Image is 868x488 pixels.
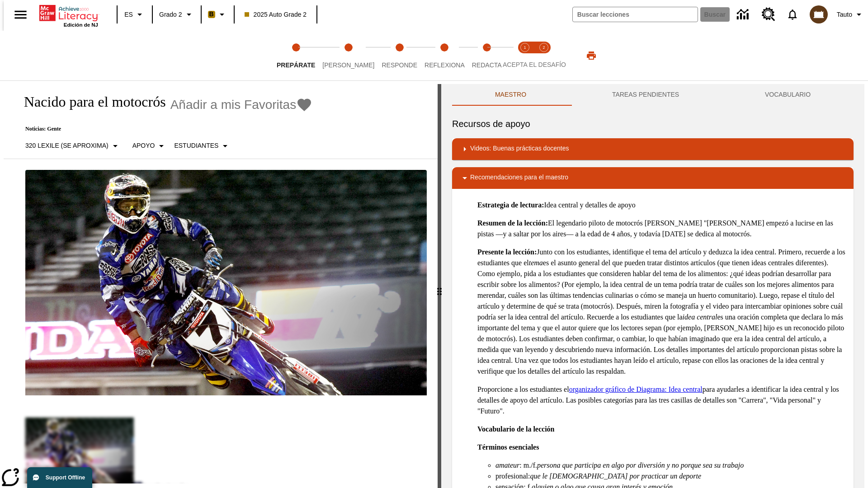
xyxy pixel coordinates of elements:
[25,170,427,396] img: El corredor de motocrós James Stewart vuela por los aires en su motocicleta de montaña
[833,6,868,23] button: Perfil/Configuración
[170,97,313,113] button: Añadir a mis Favoritas - Nacido para el motocrós
[573,7,698,22] input: Buscar campo
[204,6,231,23] button: Boost El color de la clase es anaranjado claro. Cambiar el color de la clase.
[577,47,606,64] button: Imprimir
[46,474,85,481] span: Support Offline
[465,31,509,80] button: Redacta step 5 of 5
[837,10,852,19] span: Tauto
[452,84,854,106] div: Instructional Panel Tabs
[470,173,568,183] p: Recomendaciones para el maestro
[804,3,833,26] button: Escoja un nuevo avatar
[495,460,846,471] li: : m./f.
[472,61,502,69] span: Redacta
[470,144,569,155] p: Videos: Buenas prácticas docentes
[425,61,465,69] span: Reflexiona
[781,3,804,26] a: Notificaciones
[524,45,526,50] text: 1
[277,61,315,69] span: Prepárate
[124,10,133,19] span: ES
[477,425,555,433] strong: Vocabulario de la lección
[569,385,703,393] a: organizador gráfico de Diagrama: Idea central
[452,167,854,189] div: Recomendaciones para el maestro
[503,61,566,68] span: ACEPTA EL DESAFÍO
[170,138,234,154] button: Seleccionar estudiante
[452,84,569,106] button: Maestro
[477,200,846,211] p: Idea central y detalles de apoyo
[170,98,297,112] span: Añadir a mis Favoritas
[156,6,198,23] button: Grado: Grado 2, Elige un grado
[438,84,441,488] div: Pulsa la tecla de intro o la barra espaciadora y luego presiona las flechas de derecha e izquierd...
[477,443,539,451] strong: Términos esenciales
[209,9,214,20] span: B
[174,141,218,150] p: Estudiantes
[382,61,417,69] span: Responde
[477,248,537,256] strong: Presente la lección:
[477,219,548,227] strong: Resumen de la lección:
[417,31,472,80] button: Reflexiona step 4 of 5
[39,3,98,28] div: Portada
[269,31,322,80] button: Prepárate step 1 of 5
[529,259,543,267] em: tema
[7,1,34,28] button: Abrir el menú lateral
[245,10,307,19] span: 2025 Auto Grade 2
[810,5,828,23] img: avatar image
[452,117,854,131] h6: Recursos de apoyo
[569,84,722,106] button: TAREAS PENDIENTES
[25,141,108,150] p: 320 Lexile (Se aproxima)
[22,138,124,154] button: Seleccione Lexile, 320 Lexile (Se aproxima)
[129,138,171,154] button: Tipo de apoyo, Apoyo
[731,2,756,27] a: Centro de información
[374,31,425,80] button: Responde step 3 of 5
[27,467,92,488] button: Support Offline
[530,472,701,480] em: que le [DEMOGRAPHIC_DATA] por practicar un deporte
[542,45,545,50] text: 2
[64,22,98,28] span: Edición de NJ
[495,461,519,469] em: amateur
[132,141,155,150] p: Apoyo
[537,461,744,469] em: persona que participa en algo por diversión y no porque sea su trabajo
[477,218,846,239] p: El legendario piloto de motocrós [PERSON_NAME] "[PERSON_NAME] empezó a lucirse en las pistas —y a...
[14,94,166,110] h1: Nacido para el motocrós
[722,84,854,106] button: VOCABULARIO
[322,61,374,69] span: [PERSON_NAME]
[14,126,312,132] p: Noticias: Gente
[495,471,846,482] li: profesional:
[159,10,182,19] span: Grado 2
[441,84,864,488] div: activity
[477,384,846,417] p: Proporcione a los estudiantes el para ayudarles a identificar la idea central y los detalles de a...
[756,2,781,27] a: Centro de recursos, Se abrirá en una pestaña nueva.
[683,313,717,321] em: idea central
[531,31,557,80] button: Acepta el desafío contesta step 2 of 2
[477,201,544,209] strong: Estrategia de lectura:
[452,138,854,160] div: Videos: Buenas prácticas docentes
[477,247,846,377] p: Junto con los estudiantes, identifique el tema del artículo y deduzca la idea central. Primero, r...
[4,84,438,483] div: reading
[512,31,538,80] button: Acepta el desafío lee step 1 of 2
[120,6,149,23] button: Lenguaje: ES, Selecciona un idioma
[315,31,382,80] button: Lee step 2 of 5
